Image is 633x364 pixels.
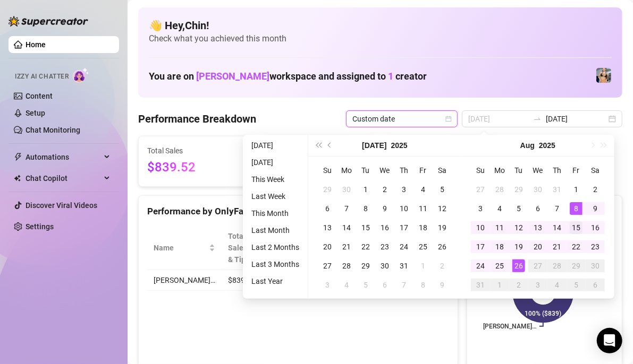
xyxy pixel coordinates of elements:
td: 2025-08-03 [318,275,337,294]
div: 18 [417,221,429,234]
div: 4 [493,202,506,215]
div: 2 [436,259,449,272]
div: 17 [398,221,410,234]
div: 17 [474,240,487,253]
td: 2025-07-16 [375,218,394,237]
div: 7 [340,202,353,215]
span: Check what you achieved this month [149,33,612,45]
div: 21 [340,240,353,253]
div: 2 [378,183,391,196]
th: Name [147,226,222,270]
td: 2025-08-02 [433,256,452,275]
td: 2025-08-19 [509,237,528,256]
div: 30 [589,259,602,272]
div: 13 [321,221,334,234]
span: $839.52 [147,158,244,178]
div: 11 [417,202,429,215]
td: 2025-09-05 [567,275,586,294]
th: Sa [433,161,452,180]
text: [PERSON_NAME]… [483,323,536,330]
img: AI Chatter [73,67,89,83]
td: 2025-07-02 [375,180,394,199]
div: 20 [531,240,544,253]
div: 30 [340,183,353,196]
td: 2025-07-20 [318,237,337,256]
td: 2025-07-21 [337,237,356,256]
td: 2025-08-21 [547,237,567,256]
li: Last Week [247,190,303,203]
div: 30 [531,183,544,196]
div: 6 [321,202,334,215]
td: 2025-08-09 [586,199,605,218]
div: 19 [436,221,449,234]
div: 24 [474,259,487,272]
li: [DATE] [247,139,303,152]
div: 4 [551,279,563,291]
div: 8 [359,202,372,215]
td: 2025-08-18 [490,237,509,256]
td: 2025-08-30 [586,256,605,275]
td: 2025-07-06 [318,199,337,218]
td: 2025-07-04 [413,180,433,199]
td: 2025-08-20 [528,237,547,256]
td: 2025-07-30 [528,180,547,199]
div: 3 [531,279,544,291]
div: 6 [589,279,602,291]
li: [DATE] [247,156,303,169]
div: 24 [398,240,410,253]
td: 2025-08-06 [375,275,394,294]
div: 7 [398,279,410,291]
div: 1 [417,259,429,272]
a: Home [26,40,46,49]
a: Setup [26,109,45,117]
span: Automations [26,149,101,166]
button: Previous month (PageUp) [324,135,336,156]
th: Fr [413,161,433,180]
div: 31 [398,259,410,272]
div: 3 [321,279,334,291]
span: Total Sales & Tips [228,230,251,265]
td: 2025-08-26 [509,256,528,275]
td: 2025-07-27 [471,180,490,199]
img: Chat Copilot [14,175,21,182]
th: Su [318,161,337,180]
div: 28 [493,183,506,196]
div: 1 [493,279,506,291]
th: Mo [490,161,509,180]
td: 2025-07-17 [394,218,413,237]
input: End date [546,113,606,125]
div: 2 [512,279,525,291]
td: 2025-07-19 [433,218,452,237]
td: 2025-08-24 [471,256,490,275]
td: 2025-08-14 [547,218,567,237]
div: 14 [340,221,353,234]
div: 2 [589,183,602,196]
span: calendar [445,116,452,122]
th: Fr [567,161,586,180]
th: We [375,161,394,180]
td: 2025-08-01 [567,180,586,199]
div: 28 [551,259,563,272]
td: 2025-08-11 [490,218,509,237]
td: 2025-09-04 [547,275,567,294]
div: 9 [436,279,449,291]
span: 1 [388,71,393,82]
div: 29 [512,183,525,196]
td: 2025-07-07 [337,199,356,218]
div: 27 [474,183,487,196]
div: 4 [417,183,429,196]
td: 2025-07-09 [375,199,394,218]
th: Mo [337,161,356,180]
td: 2025-07-12 [433,199,452,218]
div: 27 [531,259,544,272]
td: 2025-08-01 [413,256,433,275]
td: 2025-07-10 [394,199,413,218]
li: Last Year [247,275,303,288]
td: 2025-07-23 [375,237,394,256]
td: [PERSON_NAME]… [147,270,222,291]
button: Last year (Control + left) [313,135,324,156]
td: 2025-08-31 [471,275,490,294]
div: 22 [570,240,583,253]
td: 2025-07-31 [547,180,567,199]
td: 2025-08-03 [471,199,490,218]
